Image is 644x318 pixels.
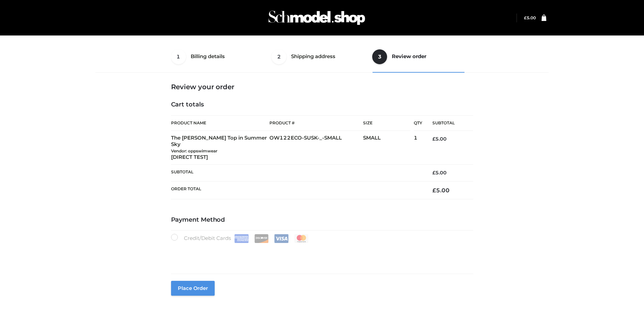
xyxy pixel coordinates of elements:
td: SMALL [363,131,414,165]
bdi: 5.00 [432,136,447,142]
button: Place order [171,281,215,296]
h3: Review your order [171,83,473,91]
th: Subtotal [422,116,473,131]
th: Subtotal [171,165,423,181]
td: 1 [414,131,422,165]
img: Mastercard [294,234,309,243]
bdi: 5.00 [432,170,447,176]
th: Order Total [171,181,423,199]
td: OW122ECO-SUSK-_-SMALL [269,131,363,165]
h4: Payment Method [171,216,473,224]
img: Discover [254,234,269,243]
th: Size [363,116,410,131]
img: Visa [274,234,289,243]
td: The [PERSON_NAME] Top in Summer Sky [DIRECT TEST] [171,131,270,165]
img: Schmodel Admin 964 [266,4,367,31]
iframe: Secure payment input frame [170,242,472,266]
a: £5.00 [524,15,536,20]
span: £ [432,187,436,194]
bdi: 5.00 [524,15,536,20]
th: Product Name [171,115,270,131]
span: £ [524,15,527,20]
th: Qty [414,115,422,131]
bdi: 5.00 [432,187,450,194]
span: £ [432,136,435,142]
h4: Cart totals [171,101,473,108]
th: Product # [269,115,363,131]
span: £ [432,170,435,176]
label: Credit/Debit Cards [171,234,309,243]
small: Vendor: oppswimwear [171,148,217,153]
img: Amex [234,234,249,243]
